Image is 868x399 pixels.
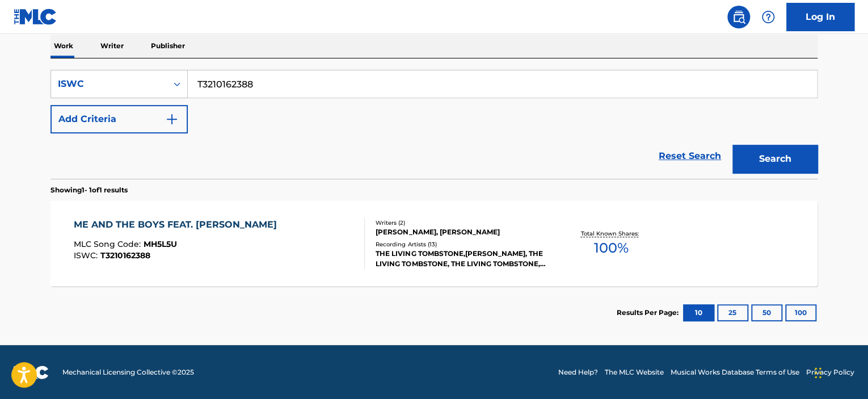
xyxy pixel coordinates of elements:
[806,367,854,377] a: Privacy Policy
[58,77,160,91] div: ISWC
[653,144,727,169] a: Reset Search
[811,345,868,399] iframe: Chat Widget
[815,356,821,390] div: Drag
[50,185,128,195] p: Showing 1 - 1 of 1 results
[376,240,547,249] div: Recording Artists ( 13 )
[732,145,818,173] button: Search
[14,9,57,25] img: MLC Logo
[97,34,127,58] p: Writer
[751,304,782,321] button: 50
[593,238,628,258] span: 100 %
[717,304,748,321] button: 25
[74,239,144,249] span: MLC Song Code :
[761,10,775,24] img: help
[50,34,77,58] p: Work
[683,304,714,321] button: 10
[727,6,750,28] a: Public Search
[376,249,547,269] div: THE LIVING TOMBSTONE,[PERSON_NAME], THE LIVING TOMBSTONE, THE LIVING TOMBSTONE, THE LIVING TOMBST...
[671,367,799,377] a: Musical Works Database Terms of Use
[165,112,179,126] img: 9d2ae6d4665cec9f34b9.svg
[785,304,816,321] button: 100
[376,219,547,227] div: Writers ( 2 )
[100,250,150,261] span: T3210162388
[786,3,854,31] a: Log In
[757,6,779,28] div: Help
[376,227,547,237] div: [PERSON_NAME], [PERSON_NAME]
[50,105,188,133] button: Add Criteria
[62,367,194,377] span: Mechanical Licensing Collective © 2025
[50,201,818,286] a: ME AND THE BOYS FEAT. [PERSON_NAME]MLC Song Code:MH5L5UISWC:T3210162388Writers (2)[PERSON_NAME], ...
[50,70,818,179] form: Search Form
[148,34,188,58] p: Publisher
[74,218,283,232] div: ME AND THE BOYS FEAT. [PERSON_NAME]
[14,366,49,379] img: logo
[74,250,100,261] span: ISWC :
[617,308,681,318] p: Results Per Page:
[580,229,641,238] p: Total Known Shares:
[558,367,598,377] a: Need Help?
[732,10,745,24] img: search
[144,239,177,249] span: MH5L5U
[605,367,664,377] a: The MLC Website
